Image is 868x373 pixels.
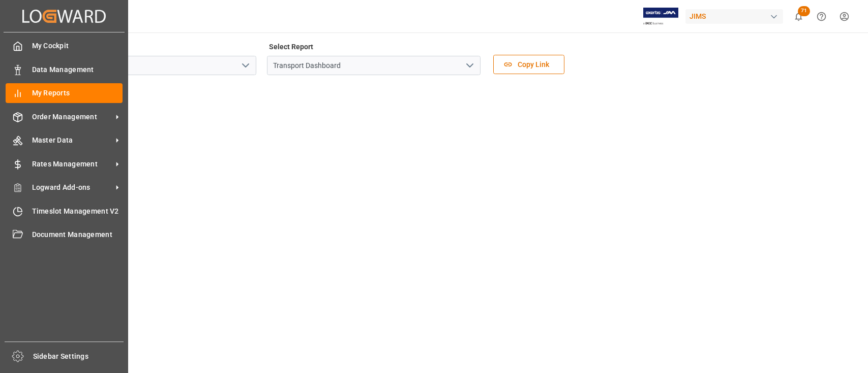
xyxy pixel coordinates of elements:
[32,135,112,146] span: Master Data
[513,59,554,70] span: Copy Link
[43,56,256,75] input: Type to search/select
[6,59,123,79] a: Data Management
[267,40,315,54] label: Select Report
[32,206,123,217] span: Timeslot Management V2
[32,41,123,51] span: My Cockpit
[685,9,783,24] div: JIMS
[32,88,123,98] span: My Reports
[6,225,123,245] a: Document Management
[6,36,123,56] a: My Cockpit
[493,55,564,74] button: Copy Link
[462,58,477,74] button: open menu
[32,112,112,122] span: Order Management
[32,229,123,240] span: Document Management
[267,56,481,75] input: Type to search/select
[810,5,833,28] button: Help Center
[6,201,123,221] a: Timeslot Management V2
[787,5,810,28] button: show 71 new notifications
[685,7,787,26] button: JIMS
[32,159,112,169] span: Rates Management
[6,83,123,103] a: My Reports
[237,58,253,74] button: open menu
[32,182,112,193] span: Logward Add-ons
[643,8,678,25] img: Exertis%20JAM%20-%20Email%20Logo.jpg_1722504956.jpg
[33,351,124,362] span: Sidebar Settings
[798,6,810,16] span: 71
[32,64,123,75] span: Data Management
